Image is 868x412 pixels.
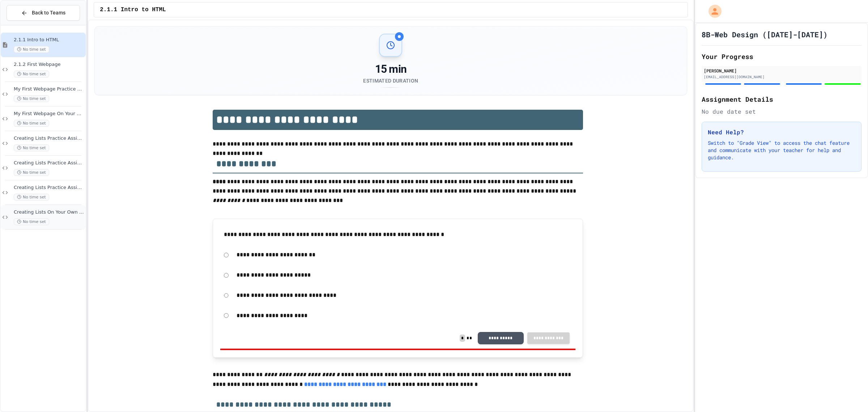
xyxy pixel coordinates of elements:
[14,194,49,201] span: No time set
[14,144,49,151] span: No time set
[7,5,80,21] button: Back to Teams
[14,46,49,53] span: No time set
[702,51,861,62] h2: Your Progress
[704,67,859,74] div: [PERSON_NAME]
[363,77,418,84] div: Estimated Duration
[702,107,861,116] div: No due date set
[14,62,84,68] span: 2.1.2 First Webpage
[100,5,166,14] span: 2.1.1 Intro to HTML
[708,128,855,136] h3: Need Help?
[363,63,418,76] div: 15 min
[14,86,84,92] span: My First Webpage Practice with Tags
[702,29,827,39] h1: 8B-Web Design ([DATE]-[DATE])
[14,218,49,225] span: No time set
[14,209,84,215] span: Creating Lists On Your Own Assignment
[14,160,84,166] span: Creating Lists Practice Assignment 2
[701,3,723,20] div: My Account
[14,71,49,77] span: No time set
[14,95,49,102] span: No time set
[14,111,84,117] span: My First Webpage On Your Own Asssignment
[14,135,84,142] span: Creating Lists Practice Assignment 1
[708,139,855,161] p: Switch to "Grade View" to access the chat feature and communicate with your teacher for help and ...
[14,120,49,127] span: No time set
[14,37,84,43] span: 2.1.1 Intro to HTML
[704,74,859,80] div: [EMAIL_ADDRESS][DOMAIN_NAME]
[702,94,861,104] h2: Assignment Details
[14,169,49,176] span: No time set
[32,9,65,17] span: Back to Teams
[14,185,84,191] span: Creating Lists Practice Assignment 3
